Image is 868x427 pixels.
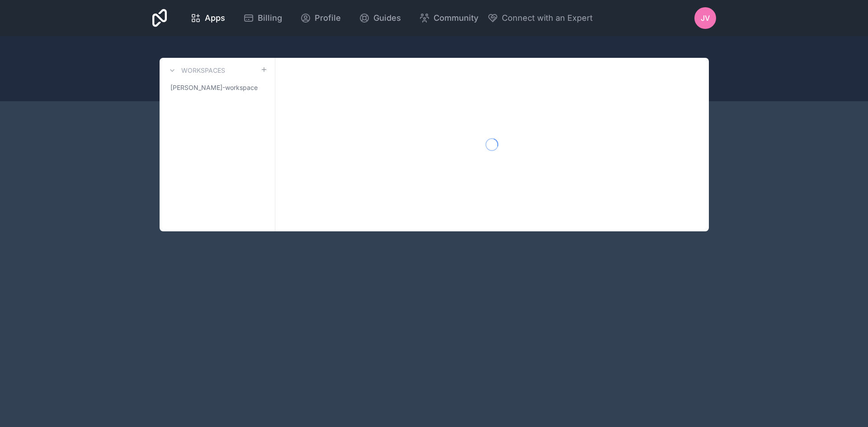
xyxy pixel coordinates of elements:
[701,13,710,23] span: JV
[183,8,232,28] a: Apps
[352,8,408,28] a: Guides
[170,83,258,92] span: [PERSON_NAME]-workspace
[434,12,478,24] span: Community
[502,12,593,24] span: Connect with an Expert
[236,8,289,28] a: Billing
[412,8,486,28] a: Community
[181,66,225,75] h3: Workspaces
[315,12,341,24] span: Profile
[258,12,282,24] span: Billing
[167,65,225,76] a: Workspaces
[167,80,268,96] a: [PERSON_NAME]-workspace
[373,12,401,24] span: Guides
[205,12,225,24] span: Apps
[293,8,348,28] a: Profile
[487,12,593,24] button: Connect with an Expert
